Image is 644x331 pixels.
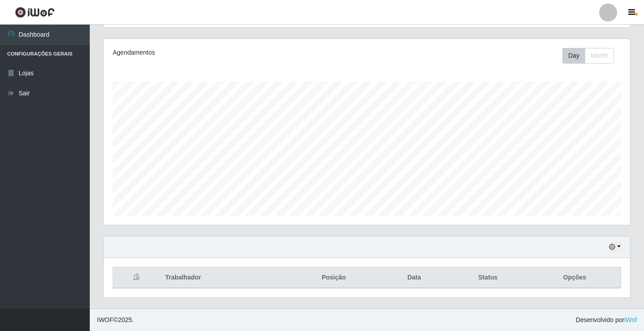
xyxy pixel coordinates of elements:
[160,267,286,288] th: Trabalhador
[447,267,529,288] th: Status
[576,315,637,325] span: Desenvolvido por
[562,48,585,64] button: Day
[624,316,637,323] a: iWof
[562,48,621,64] div: Toolbar with button groups
[562,48,614,64] div: First group
[286,267,381,288] th: Posição
[585,48,614,64] button: Month
[97,315,134,325] span: © 2025 .
[97,316,114,323] span: IWOF
[529,267,621,288] th: Opções
[15,7,55,18] img: CoreUI Logo
[113,48,317,57] div: Agendamentos
[381,267,447,288] th: Data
